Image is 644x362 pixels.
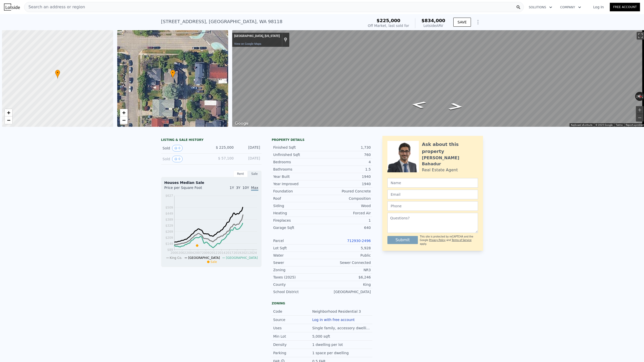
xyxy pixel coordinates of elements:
div: Bathrooms [273,167,322,172]
span: Max [251,186,258,191]
div: Real Estate Agent [422,167,458,173]
a: Log In [587,5,610,10]
div: Roof [273,196,322,201]
div: Rent [233,171,248,177]
tspan: $509 [165,206,173,209]
div: Zoning [273,267,322,272]
div: 1,730 [322,145,371,150]
div: School District [273,289,322,294]
div: Taxes (2025) [273,275,322,280]
div: Finished Sqft [273,145,322,150]
a: Open this area in Google Maps (opens a new window) [233,120,250,127]
div: Sale [248,171,262,177]
tspan: $149 [165,242,173,246]
tspan: $209 [165,236,173,239]
a: Privacy Policy [429,239,446,242]
div: This site is protected by reCAPTCHA and the Google and apply. [420,235,478,246]
tspan: 2004 [186,251,194,255]
div: NR3 [322,267,371,272]
div: Uses [273,326,312,331]
button: Solutions [525,3,556,12]
a: Terms of Service [452,239,471,242]
span: − [7,117,10,123]
input: Email [387,190,478,199]
div: 1 dwelling per lot [312,342,344,347]
tspan: 2024 [249,251,257,255]
a: 712930-2496 [347,239,371,243]
span: $ 225,000 [216,145,234,149]
div: Source [273,317,312,322]
span: 10Y [243,186,249,190]
a: Zoom out [120,116,128,124]
img: Google [233,120,250,127]
tspan: $269 [165,230,173,233]
span: Sale [211,260,217,264]
div: Houses Median Sale [164,180,258,185]
tspan: 2012 [210,251,218,255]
div: • [55,70,60,78]
div: Sold [163,156,207,162]
div: [DATE] [238,145,260,151]
img: Lotside [4,4,20,11]
div: King [322,282,371,287]
div: Unfinished Sqft [273,152,322,157]
div: 1940 [322,181,371,186]
tspan: $389 [165,218,173,221]
div: Neighborhood Residential 3 [312,309,362,314]
div: 1 space per dwelling [312,350,350,355]
span: + [122,109,125,116]
button: Zoom out [636,114,643,122]
div: Heating [273,211,322,216]
span: [GEOGRAPHIC_DATA] [188,256,220,260]
a: Zoom out [5,116,12,124]
span: $225,000 [377,18,400,23]
div: Parking [273,350,312,355]
div: 5,000 sqft [312,334,331,339]
div: Lot Sqft [273,246,322,251]
div: Ask about this property [422,141,478,155]
tspan: $89 [167,248,173,252]
button: Company [556,3,585,12]
tspan: 2002 [178,251,186,255]
button: SAVE [453,18,471,27]
div: Code [273,309,312,314]
div: [GEOGRAPHIC_DATA], [US_STATE] [234,34,280,38]
tspan: 2019 [233,251,241,255]
div: Year Built [273,174,322,179]
div: $6,246 [322,275,371,280]
div: Bedrooms [273,159,322,165]
button: View historical data [172,156,183,162]
span: • [170,70,175,75]
div: Public [322,253,371,258]
a: Free Account [610,3,640,11]
tspan: 2021 [241,251,249,255]
span: [GEOGRAPHIC_DATA] [226,256,258,260]
div: [PERSON_NAME] Bahadur [422,155,478,167]
tspan: 2017 [226,251,233,255]
tspan: $329 [165,224,173,227]
div: Min Lot [273,334,312,339]
button: Submit [387,236,418,244]
tspan: 2000 [171,251,178,255]
tspan: $449 [165,212,173,215]
div: Year Improved [273,181,322,186]
div: LISTING & SALE HISTORY [161,138,262,143]
span: © 2025 Google [595,124,613,126]
div: County [273,282,322,287]
div: [DATE] [238,156,260,162]
div: Sewer Connected [322,260,371,265]
tspan: 2014 [218,251,225,255]
div: Zoning [272,301,372,305]
div: Wood [322,203,371,208]
input: Phone [387,201,478,211]
div: Off Market, last sold for [368,23,409,28]
span: 1Y [230,186,234,190]
span: $834,000 [421,18,445,23]
div: Foundation [273,189,322,194]
div: Siding [273,203,322,208]
div: Sewer [273,260,322,265]
div: Property details [272,138,372,142]
div: 5,928 [322,246,371,251]
span: − [122,117,125,123]
path: Go South [405,99,432,110]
